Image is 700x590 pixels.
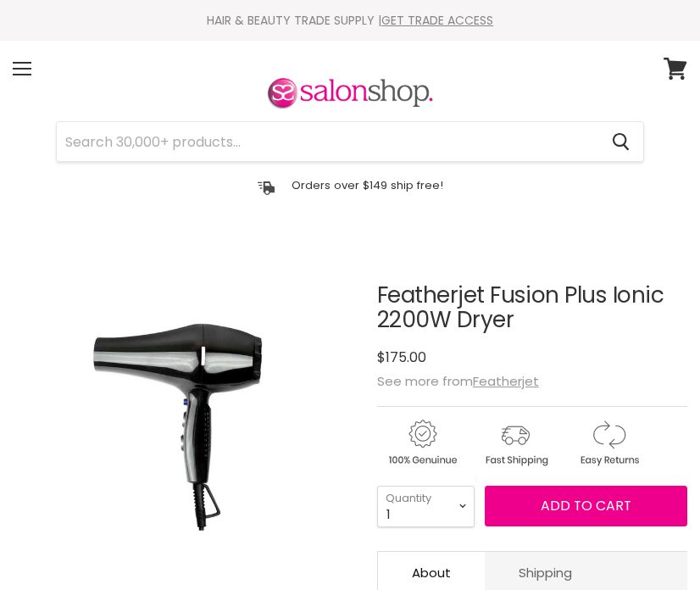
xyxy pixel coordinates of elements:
[473,372,539,390] a: Featherjet
[564,417,653,469] img: returns.gif
[598,122,643,161] button: Search
[377,348,426,367] span: $175.00
[541,496,631,515] span: Add to cart
[56,121,644,162] form: Product
[292,178,443,192] p: Orders over $149 ship free!
[377,283,687,332] h1: Featherjet Fusion Plus Ionic 2200W Dryer
[377,486,475,527] select: Quantity
[57,122,598,161] input: Search
[470,417,560,469] img: shipping.gif
[377,372,539,390] span: See more from
[377,417,467,469] img: genuine.gif
[485,486,687,526] button: Add to cart
[381,12,493,29] a: GET TRADE ACCESS
[13,241,360,588] div: Featherjet Fusion Plus Ionic 2200W Dryer image. Click or Scroll to Zoom.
